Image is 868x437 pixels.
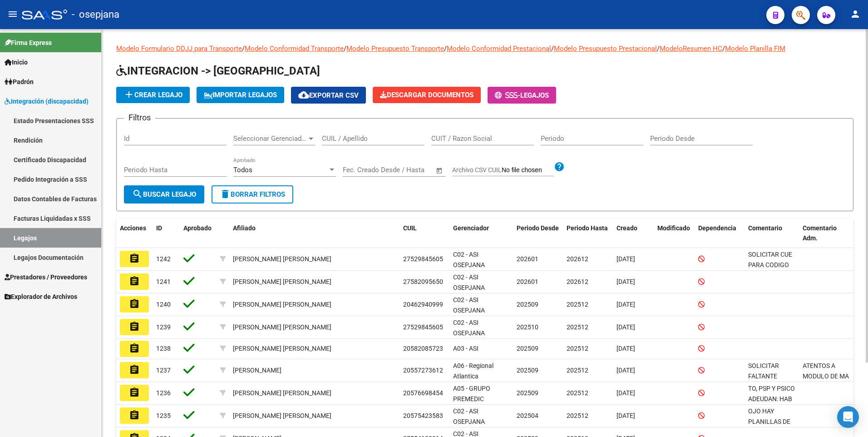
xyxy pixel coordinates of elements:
[748,224,782,232] span: Comentario
[129,410,140,421] mat-icon: assignment
[229,218,399,248] datatable-header-cell: Afiliado
[403,367,443,374] span: 20557273612
[616,345,635,352] span: [DATE]
[233,134,307,143] span: Seleccionar Gerenciador
[233,411,331,421] div: [PERSON_NAME] [PERSON_NAME]
[799,218,853,248] datatable-header-cell: Comentario Adm.
[212,185,293,204] button: Borrar Filtros
[453,251,485,268] span: C02 - ASI OSEPJANA
[517,389,538,397] span: 202509
[567,367,588,374] span: 202512
[803,224,837,242] span: Comentario Adm.
[129,364,140,375] mat-icon: assignment
[453,385,490,402] span: A05 - GRUPO PREMEDIC
[233,343,331,354] div: [PERSON_NAME] [PERSON_NAME]
[399,218,449,248] datatable-header-cell: CUIL
[129,253,140,264] mat-icon: assignment
[745,218,799,248] datatable-header-cell: Comentario
[156,278,171,285] span: 1241
[123,89,134,100] mat-icon: add
[452,166,502,174] span: Archivo CSV CUIL
[567,345,588,352] span: 202512
[616,412,635,419] span: [DATE]
[616,367,635,374] span: [DATE]
[124,111,155,124] h3: Filtros
[380,91,473,99] span: Descargar Documentos
[453,345,478,352] span: A03 - ASI
[403,301,443,308] span: 20462940999
[403,345,443,352] span: 20582085723
[298,91,359,99] span: Exportar CSV
[233,166,252,174] span: Todos
[517,323,538,331] span: 202510
[116,45,242,53] a: Modelo Formulario DDJJ para Transporte
[153,218,180,248] datatable-header-cell: ID
[748,362,779,380] span: SOLICITAR FALTANTE
[403,278,443,285] span: 27582095650
[123,91,182,99] span: Crear Legajo
[449,218,513,248] datatable-header-cell: Gerenciador
[129,343,140,354] mat-icon: assignment
[156,301,171,308] span: 1240
[517,345,538,352] span: 202509
[388,166,432,174] input: Fecha fin
[233,299,331,310] div: [PERSON_NAME] [PERSON_NAME]
[616,255,635,263] span: [DATE]
[513,218,563,248] datatable-header-cell: Periodo Desde
[567,224,608,232] span: Periodo Hasta
[453,296,485,314] span: C02 - ASI OSEPJANA
[517,224,559,232] span: Periodo Desde
[616,389,635,397] span: [DATE]
[132,190,196,199] span: Buscar Legajo
[156,255,171,263] span: 1242
[748,251,803,372] span: SOLICITAR CUE PARA CODIGO 86 O COMUNICARSE CON EL AFILIADO Y CONSULTAR SI TIENE OTRA PRESTACION P...
[616,224,637,232] span: Creado
[616,301,635,308] span: [DATE]
[7,9,18,20] mat-icon: menu
[403,412,443,419] span: 20575423583
[5,38,52,48] span: Firma Express
[434,165,445,176] button: Open calendar
[567,278,588,285] span: 202612
[725,45,785,53] a: Modelo Planilla FIM
[180,218,216,248] datatable-header-cell: Aprobado
[204,91,277,99] span: IMPORTAR LEGAJOS
[554,161,565,172] mat-icon: help
[567,323,588,331] span: 202512
[554,45,657,53] a: Modelo Presupuesto Prestacional
[517,412,538,419] span: 202504
[298,89,309,100] mat-icon: cloud_download
[233,224,256,232] span: Afiliado
[403,224,417,232] span: CUIL
[517,255,538,263] span: 202601
[291,87,366,104] button: Exportar CSV
[5,96,89,106] span: Integración (discapacidad)
[403,323,443,331] span: 27529845605
[5,77,34,87] span: Padrón
[233,254,331,264] div: [PERSON_NAME] [PERSON_NAME]
[660,45,722,53] a: ModeloResumen HC
[197,87,284,103] button: IMPORTAR LEGAJOS
[156,224,162,232] span: ID
[495,91,520,99] span: -
[373,87,481,103] button: Descargar Documentos
[129,298,140,309] mat-icon: assignment
[233,365,281,376] div: [PERSON_NAME]
[517,367,538,374] span: 202509
[129,321,140,332] mat-icon: assignment
[5,272,87,282] span: Prestadores / Proveedores
[453,319,485,337] span: C02 - ASI OSEPJANA
[517,278,538,285] span: 202601
[116,87,190,103] button: Crear Legajo
[233,322,331,333] div: [PERSON_NAME] [PERSON_NAME]
[657,224,690,232] span: Modificado
[837,406,859,428] div: Open Intercom Messenger
[220,189,231,199] mat-icon: delete
[803,362,849,390] span: ATENTOS A MODULO DE MA Y AT
[116,218,153,248] datatable-header-cell: Acciones
[220,190,285,199] span: Borrar Filtros
[156,412,171,419] span: 1235
[343,166,380,174] input: Fecha inicio
[616,278,635,285] span: [DATE]
[567,301,588,308] span: 202512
